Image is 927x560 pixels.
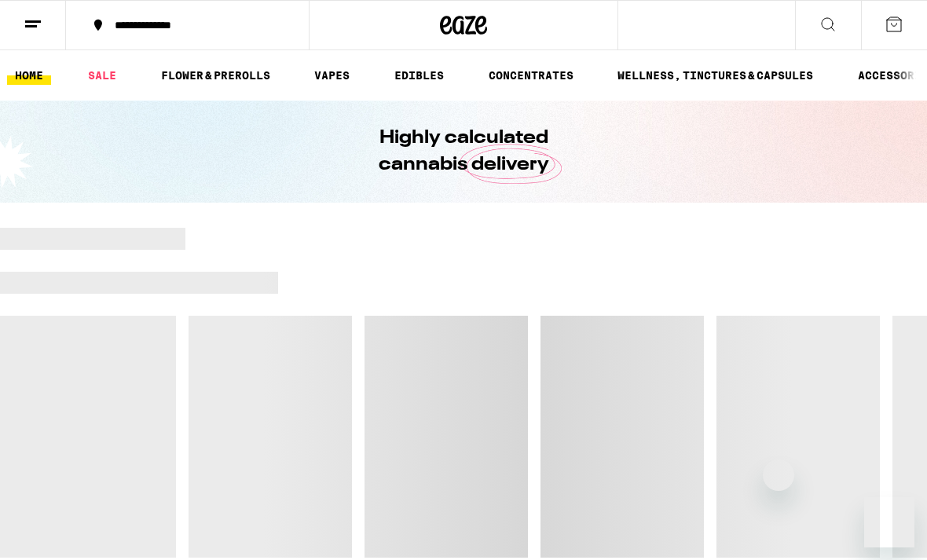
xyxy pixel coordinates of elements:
h1: Highly calculated cannabis delivery [334,125,593,178]
iframe: Button to launch messaging window [864,497,914,547]
a: HOME [7,66,51,85]
a: VAPES [306,66,357,85]
a: WELLNESS, TINCTURES & CAPSULES [610,66,821,85]
a: FLOWER & PREROLLS [153,66,278,85]
a: SALE [80,66,124,85]
a: EDIBLES [387,66,452,85]
iframe: Close message [763,459,794,491]
a: CONCENTRATES [481,66,581,85]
